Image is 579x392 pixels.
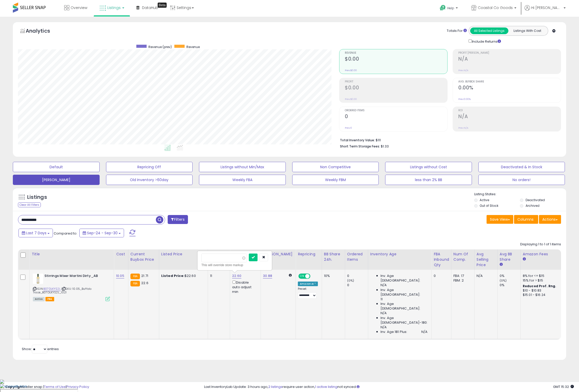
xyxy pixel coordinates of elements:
img: 41yhtDsNx7L._SL40_.jpg [33,274,43,284]
h2: $0.00 [345,56,447,63]
button: Weekly FBM [292,175,379,185]
div: Inventory Age [370,251,429,257]
span: 22.6 [141,281,148,285]
a: 30.88 [263,273,272,278]
span: Profit [345,80,447,83]
span: N/A [381,311,387,315]
span: Hi [PERSON_NAME] [531,5,562,10]
div: $10 - $10.83 [523,288,565,293]
button: less than 2% BB [385,175,472,185]
span: FBA [45,297,54,301]
div: 0 [347,283,368,287]
span: Compared to: [54,231,77,236]
h5: Listings [27,194,47,201]
button: Default [13,162,100,172]
div: Disable auto adjust min [232,279,257,294]
span: Ordered Items [345,109,447,112]
div: Avg Selling Price [477,251,495,268]
span: Inv. Age [DEMOGRAPHIC_DATA]: [381,288,428,297]
h2: N/A [458,56,561,63]
button: Old Inventory >60day [106,175,193,185]
small: Prev: N/A [458,126,468,129]
div: 10% [324,274,341,278]
a: Help [436,1,463,17]
span: Inv. Age [DEMOGRAPHIC_DATA]: [381,274,428,283]
div: 15% for > $15 [523,278,565,283]
span: Columns [517,217,534,222]
div: $15.01 - $16.24 [523,293,565,297]
span: DataHub [142,5,158,10]
span: 21.71 [141,273,148,278]
div: Listed Price [161,251,206,257]
span: Revenue (prev) [148,45,172,49]
button: No orders! [478,175,565,185]
button: Filters [168,215,188,224]
span: Last 7 Days [26,230,46,236]
b: Listed Price: [161,273,185,278]
h5: Analytics [26,27,60,36]
b: Short Term Storage Fees: [340,144,380,148]
div: [PERSON_NAME] [263,251,293,257]
div: FBA inbound Qty [434,251,449,268]
div: BB Share 24h. [324,251,343,262]
h2: 0.00% [458,85,561,92]
span: Revenue [345,52,447,54]
a: B07DLKYS2L [43,287,61,291]
button: Listings without Cost [385,162,472,172]
span: Help [447,6,454,10]
span: Overview [71,5,87,10]
button: Weekly FBA [199,175,286,185]
div: ASIN: [33,274,110,301]
small: Prev: 0 [345,126,352,129]
span: ON [299,274,305,278]
h2: 0 [345,114,447,120]
span: N/A [381,283,387,287]
span: N/A [381,325,387,330]
span: All listings currently available for purchase on Amazon [33,297,45,301]
label: Deactivated [526,198,545,202]
small: Avg BB Share. [500,262,503,267]
div: FBM: 2 [453,278,470,283]
small: (0%) [500,278,507,283]
span: Profit [PERSON_NAME] [458,52,561,54]
button: Last 7 Days [18,229,53,237]
label: Active [480,198,489,202]
div: Totals For [447,29,467,33]
div: 0 [347,274,368,278]
p: Listing States: [474,192,566,197]
a: 10.05 [116,273,124,278]
button: Repricing Off [106,162,193,172]
li: $111 [340,137,557,143]
div: This will override store markup [201,263,268,268]
span: Inv. Age [DEMOGRAPHIC_DATA]-180: [381,316,428,325]
span: Avg. Buybox Share [458,80,561,83]
div: 11 [210,274,226,278]
div: Preset: [298,287,318,299]
button: Actions [539,215,561,224]
button: Listings With Cost [508,27,546,34]
a: Hi [PERSON_NAME] [525,5,566,17]
b: Total Inventory Value: [340,138,375,142]
i: Get Help [440,5,446,11]
label: Out of Stock [480,203,498,208]
a: 22.60 [232,273,241,278]
button: Deactivated & In Stock [478,162,565,172]
div: Current Buybox Price [130,251,157,262]
div: Cost [116,251,126,257]
span: OFF [310,274,318,278]
div: Ordered Items [347,251,366,262]
div: 0% [500,283,520,287]
div: Repricing [298,251,320,257]
button: Columns [514,215,538,224]
span: Coastal Co Goods [478,5,513,10]
small: Prev: 0.00% [458,98,471,101]
div: Displaying 1 to 1 of 1 items [520,242,561,247]
span: Inv. Age [DEMOGRAPHIC_DATA]: [381,302,428,311]
div: Avg BB Share [500,251,518,262]
button: All Selected Listings [470,27,508,34]
div: FBA: 17 [453,274,470,278]
div: $22.60 [161,274,204,278]
button: Listings without Min/Max [199,162,286,172]
small: Amazon Fees. [523,257,526,262]
div: Amazon AI * [298,282,318,286]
